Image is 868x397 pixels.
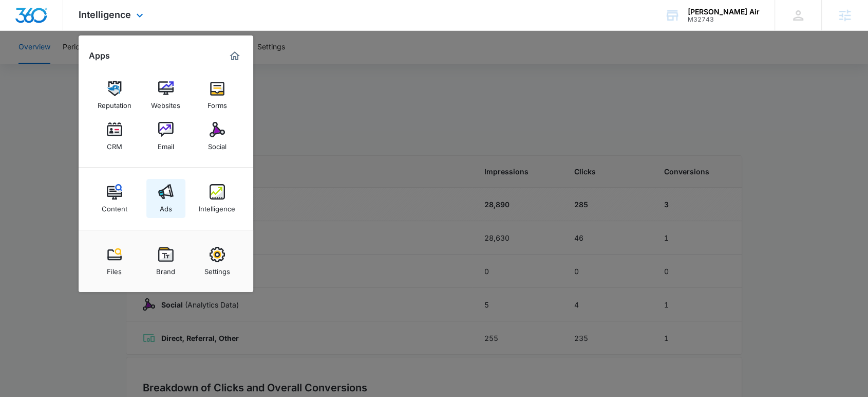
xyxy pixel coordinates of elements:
a: Email [146,117,185,156]
a: Websites [146,76,185,115]
a: Ads [146,179,185,218]
div: Files [107,262,122,276]
div: account id [688,16,760,23]
div: Social [208,137,227,151]
div: Ads [160,200,172,213]
a: CRM [95,117,134,156]
div: Content [102,200,127,213]
a: Brand [146,242,185,281]
div: Brand [156,262,175,276]
a: Forms [198,76,237,115]
a: Marketing 360® Dashboard [227,48,243,64]
span: Intelligence [79,9,131,20]
a: Files [95,242,134,281]
a: Content [95,179,134,218]
div: Intelligence [199,200,235,213]
div: Settings [204,262,230,276]
a: Social [198,117,237,156]
div: Email [158,137,174,151]
div: CRM [107,137,122,151]
a: Settings [198,242,237,281]
div: Reputation [98,96,131,110]
a: Intelligence [198,179,237,218]
div: Forms [207,96,227,110]
h2: Apps [89,51,110,61]
div: account name [688,8,760,16]
div: Websites [151,96,180,110]
a: Reputation [95,76,134,115]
